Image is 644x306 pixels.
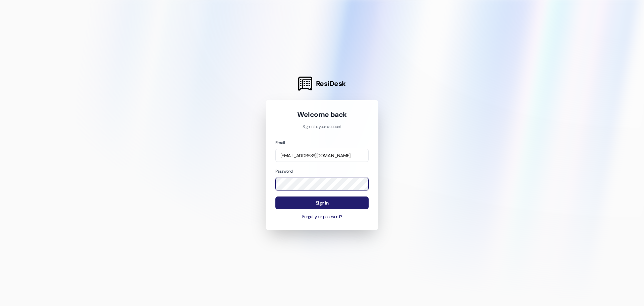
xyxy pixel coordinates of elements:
[275,214,369,220] button: Forgot your password?
[275,169,292,174] label: Password
[275,196,369,210] button: Sign In
[275,110,369,119] h1: Welcome back
[275,140,285,145] label: Email
[275,149,369,162] input: name@example.com
[298,77,312,91] img: ResiDesk Logo
[316,79,346,88] span: ResiDesk
[275,124,369,130] p: Sign in to your account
